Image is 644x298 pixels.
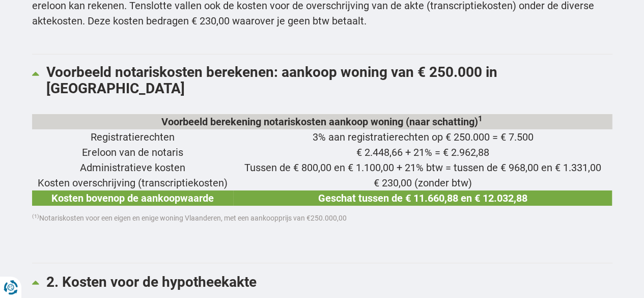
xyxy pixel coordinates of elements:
td: Registratierechten [32,129,234,145]
td: Ereloon van de notaris [32,145,234,160]
td: Kosten bovenop de aankoopwaarde [32,191,234,206]
a: Voorbeeld notariskosten berekenen: aankoop woning van € 250.000 in [GEOGRAPHIC_DATA] [32,55,612,106]
td: € 230,00 (zonder btw) [233,175,612,191]
td: Tussen de € 800,00 en € 1.100,00 + 21% btw = tussen de € 968,00 en € 1.331,00 [233,160,612,175]
td: Administratieve kosten [32,160,234,175]
td: € 2.448,66 + 21% = € 2.962,88 [233,145,612,160]
li: Notariskosten voor een eigen en enige woning Vlaanderen, met een aankoopprijs van €250.000,00 [32,210,612,226]
td: 3% aan registratierechten op € 250.000 = € 7.500 [233,129,612,145]
td: Kosten overschrijving (transcriptiekosten) [32,175,234,191]
sup: (1) [32,213,39,220]
sup: 1 [478,114,483,123]
td: Geschat tussen de € 11.660,88 en € 12.032,88 [233,191,612,206]
th: Voorbeeld berekening notariskosten aankoop woning (naar schatting) [32,114,612,129]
